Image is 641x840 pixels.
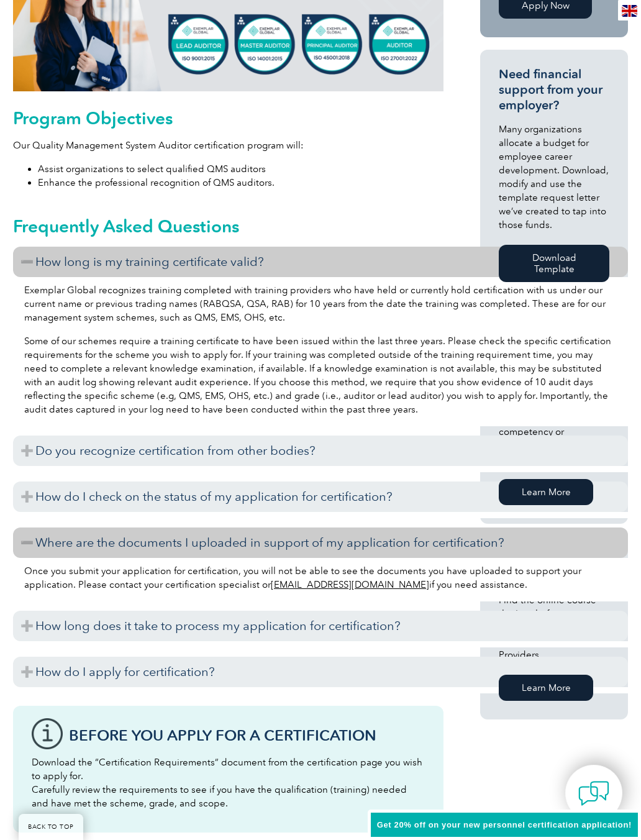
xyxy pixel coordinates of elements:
[13,436,628,466] h3: Do you recognize certification from other bodies?
[13,139,443,152] p: Our Quality Management System Auditor certification program will:
[38,176,443,189] li: Enhance the professional recognition of QMS auditors.
[13,611,628,641] h3: How long does it take to process my application for certification?
[499,675,593,701] a: Learn More
[377,820,632,829] span: Get 20% off on your new personnel certification application!
[38,162,443,176] li: Assist organizations to select qualified QMS auditors
[32,756,425,810] p: Download the “Certification Requirements” document from the certification page you wish to apply ...
[271,579,429,590] a: [EMAIL_ADDRESS][DOMAIN_NAME]
[13,247,628,277] h3: How long is my training certificate valid?
[13,108,443,128] h2: Program Objectives
[499,66,609,113] h3: Need financial support from your employer?
[19,814,83,840] a: BACK TO TOP
[24,283,617,324] p: Exemplar Global recognizes training completed with training providers who have held or currently ...
[24,564,617,591] p: Once you submit your application for certification, you will not be able to see the documents you...
[13,216,628,236] h2: Frequently Asked Questions
[69,728,425,743] h3: Before You Apply For a Certification
[499,122,609,232] p: Many organizations allocate a budget for employee career development. Download, modify and use th...
[13,657,628,687] h3: How do I apply for certification?
[578,778,609,809] img: contact-chat.png
[24,334,617,416] p: Some of our schemes require a training certificate to have been issued within the last three year...
[13,482,628,512] h3: How do I check on the status of my application for certification?
[13,527,628,558] h3: Where are the documents I uploaded in support of my application for certification?
[499,245,609,282] a: Download Template
[499,479,593,505] a: Learn More
[622,5,637,17] img: en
